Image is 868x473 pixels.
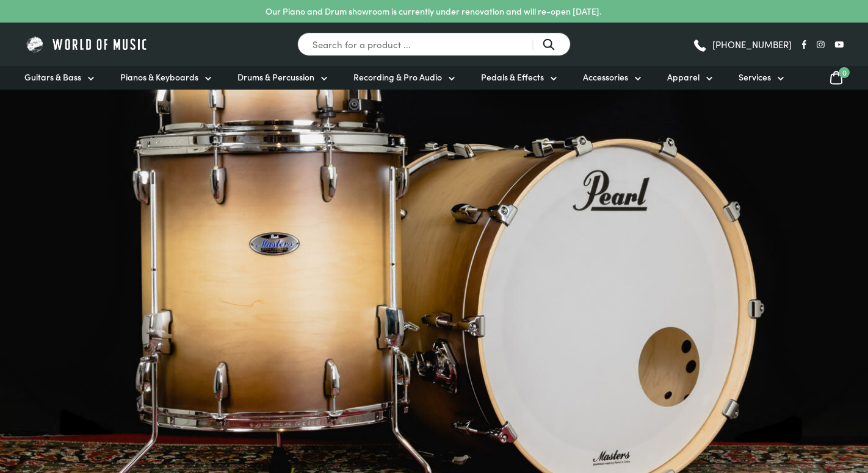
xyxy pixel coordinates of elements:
a: [PHONE_NUMBER] [692,35,792,54]
span: [PHONE_NUMBER] [712,40,792,49]
span: Apparel [667,71,700,84]
span: Accessories [583,71,628,84]
span: Pianos & Keyboards [120,71,198,84]
input: Search for a product ... [297,32,571,56]
span: Pedals & Effects [481,71,544,84]
img: World of Music [24,35,150,54]
span: Recording & Pro Audio [353,71,442,84]
span: Drums & Percussion [237,71,314,84]
p: Our Piano and Drum showroom is currently under renovation and will re-open [DATE]. [266,5,601,18]
span: Guitars & Bass [24,71,81,84]
span: Services [739,71,771,84]
span: 0 [839,67,850,78]
iframe: Chat with our support team [691,339,868,473]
